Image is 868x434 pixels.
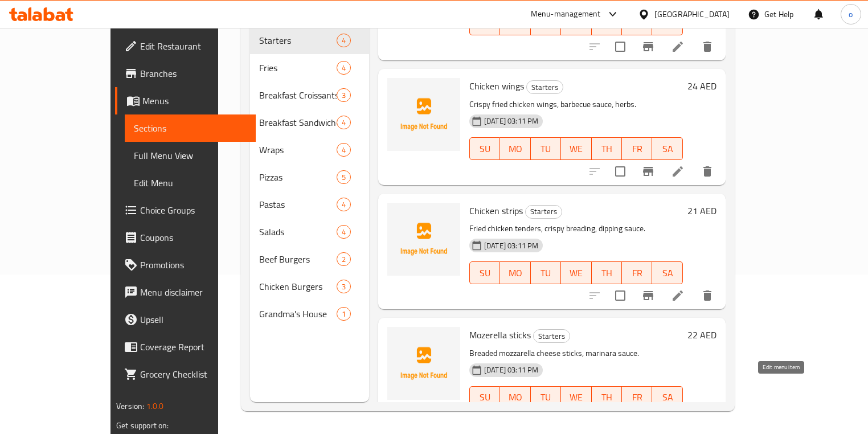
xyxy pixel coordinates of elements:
[654,8,730,21] div: [GEOGRAPHIC_DATA]
[474,141,496,157] span: SU
[337,252,351,266] div: items
[535,16,556,32] span: TU
[596,389,617,406] span: TH
[634,282,662,309] button: Branch-specific-item
[250,163,369,191] div: Pizzas5
[134,149,247,162] span: Full Menu View
[250,22,369,332] nav: Menu sections
[140,67,247,80] span: Branches
[469,386,500,409] button: SU
[259,198,336,211] div: Pastas
[469,326,531,343] span: Mozerella sticks
[337,172,350,183] span: 5
[387,78,460,151] img: Chicken wings
[115,333,256,361] a: Coverage Report
[337,254,350,265] span: 2
[561,137,591,160] button: WE
[687,327,716,343] h6: 22 AED
[622,137,652,160] button: FR
[535,265,556,281] span: TU
[527,81,563,94] span: Starters
[337,61,351,75] div: items
[474,265,496,281] span: SU
[337,88,351,102] div: items
[250,109,369,136] div: Breakfast Sandwiches4
[531,7,601,21] div: Menu-management
[337,63,350,73] span: 4
[337,35,350,46] span: 4
[608,284,632,308] span: Select to update
[525,205,562,219] div: Starters
[474,16,496,32] span: SU
[534,330,570,343] span: Starters
[469,222,683,236] p: Fried chicken tenders, crispy breading, dipping sauce.
[116,418,169,433] span: Get support on:
[687,203,716,219] h6: 21 AED
[657,265,678,281] span: SA
[259,252,336,266] span: Beef Burgers
[125,114,256,142] a: Sections
[259,116,336,129] span: Breakfast Sandwiches
[671,40,685,54] a: Edit menu item
[687,78,716,94] h6: 24 AED
[337,280,351,293] div: items
[634,33,662,60] button: Branch-specific-item
[259,280,336,293] div: Chicken Burgers
[531,137,561,160] button: TU
[134,121,247,135] span: Sections
[125,169,256,196] a: Edit Menu
[259,307,336,321] span: Grandma's House
[592,261,622,284] button: TH
[337,116,351,129] div: items
[622,261,652,284] button: FR
[115,306,256,333] a: Upsell
[115,224,256,251] a: Coupons
[849,8,853,21] span: o
[259,225,336,239] span: Salads
[694,33,721,60] button: delete
[627,141,648,157] span: FR
[337,227,350,238] span: 4
[337,170,351,184] div: items
[387,327,460,400] img: Mozerella sticks
[140,231,247,244] span: Coupons
[694,282,721,309] button: delete
[531,386,561,409] button: TU
[337,307,351,321] div: items
[259,34,336,47] div: Starters
[337,90,350,101] span: 3
[627,389,648,406] span: FR
[671,165,685,178] a: Edit menu item
[500,261,530,284] button: MO
[561,386,591,409] button: WE
[608,35,632,59] span: Select to update
[566,389,587,406] span: WE
[337,199,350,210] span: 4
[627,265,648,281] span: FR
[259,170,336,184] span: Pizzas
[592,386,622,409] button: TH
[592,137,622,160] button: TH
[116,399,144,413] span: Version:
[115,32,256,60] a: Edit Restaurant
[250,136,369,163] div: Wraps4
[596,265,617,281] span: TH
[259,88,336,102] div: Breakfast Croissants
[115,361,256,388] a: Grocery Checklist
[627,16,648,32] span: FR
[566,141,587,157] span: WE
[337,34,351,47] div: items
[337,281,350,292] span: 3
[500,386,530,409] button: MO
[140,313,247,326] span: Upsell
[259,61,336,75] span: Fries
[657,389,678,406] span: SA
[125,142,256,169] a: Full Menu View
[533,329,570,343] div: Starters
[535,141,556,157] span: TU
